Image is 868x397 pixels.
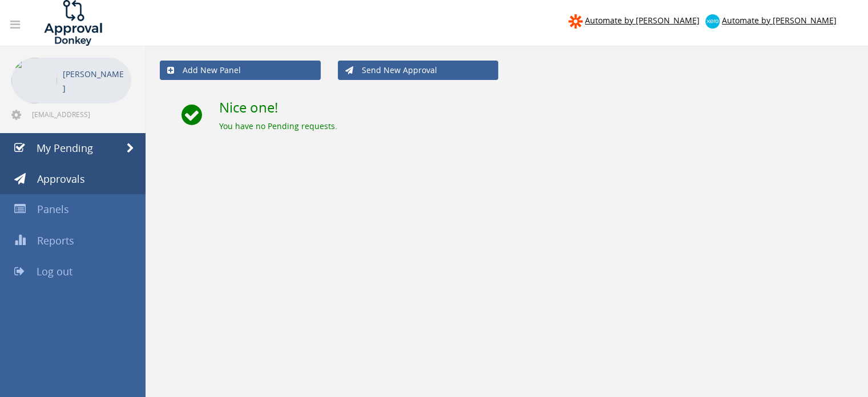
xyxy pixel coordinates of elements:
[722,15,837,26] span: Automate by [PERSON_NAME]
[37,234,74,247] span: Reports
[585,15,700,26] span: Automate by [PERSON_NAME]
[63,67,126,95] p: [PERSON_NAME]
[37,264,72,278] span: Log out
[219,100,854,115] h2: Nice one!
[37,172,85,186] span: Approvals
[160,61,321,80] a: Add New Panel
[37,202,69,216] span: Panels
[338,61,499,80] a: Send New Approval
[219,121,854,132] div: You have no Pending requests.
[705,14,720,29] img: xero-logo.png
[32,110,129,119] span: [EMAIL_ADDRESS][PERSON_NAME][DOMAIN_NAME]
[568,14,583,29] img: zapier-logomark.png
[37,141,93,155] span: My Pending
